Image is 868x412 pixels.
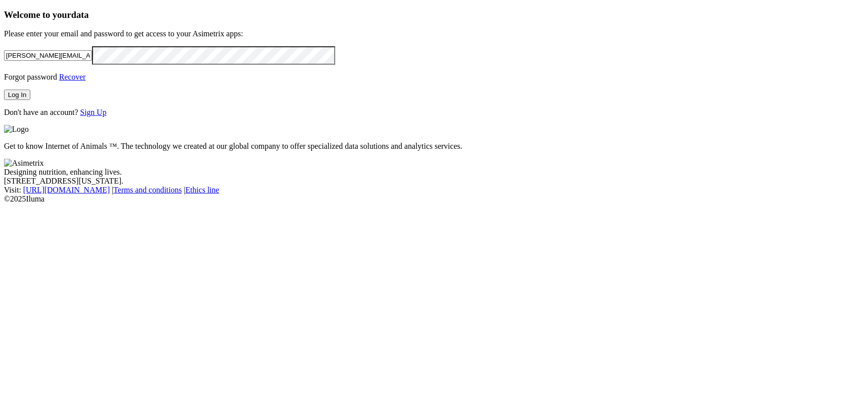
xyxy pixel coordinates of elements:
p: Don't have an account? [4,108,864,117]
div: © 2025 Iluma [4,195,864,204]
a: [URL][DOMAIN_NAME] [23,186,110,194]
p: Please enter your email and password to get access to your Asimetrix apps: [4,29,864,38]
div: Designing nutrition, enhancing lives. [4,168,864,177]
p: Get to know Internet of Animals ™. The technology we created at our global company to offer speci... [4,142,864,151]
a: Terms and conditions [113,186,182,194]
img: Logo [4,125,29,134]
span: data [71,9,89,20]
a: Recover [59,73,86,81]
h3: Welcome to your [4,9,864,20]
img: Asimetrix [4,159,44,168]
a: Sign Up [80,108,106,116]
p: Forgot password [4,73,864,82]
button: Log In [4,90,30,100]
input: Your email [4,50,92,61]
a: Ethics line [186,186,219,194]
div: [STREET_ADDRESS][US_STATE]. [4,177,864,186]
div: Visit : | | [4,186,864,195]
